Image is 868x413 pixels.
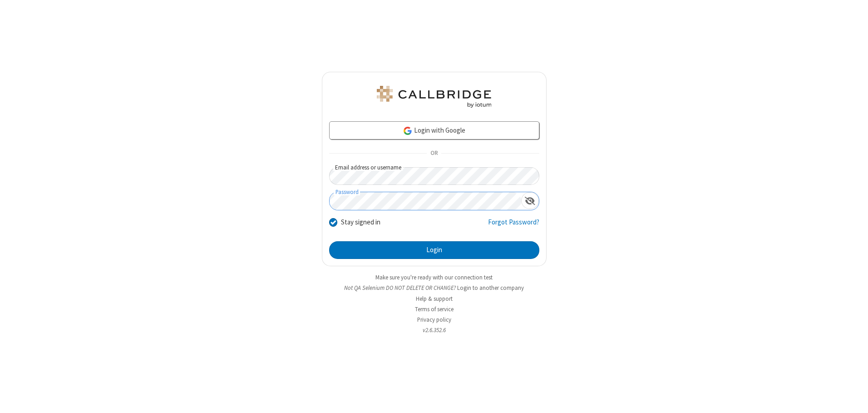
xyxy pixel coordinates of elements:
a: Login with Google [329,121,539,139]
a: Help & support [416,295,453,303]
a: Privacy policy [417,316,451,323]
input: Password [330,192,521,210]
img: google-icon.png [403,126,413,136]
span: OR [427,147,441,160]
a: Make sure you're ready with our connection test [375,274,493,281]
input: Email address or username [329,167,539,185]
button: Login to another company [457,284,524,292]
label: Stay signed in [341,217,380,228]
a: Terms of service [415,305,454,313]
li: Not QA Selenium DO NOT DELETE OR CHANGE? [322,284,547,292]
li: v2.6.352.6 [322,326,547,334]
button: Login [329,241,539,259]
div: Show password [521,192,539,209]
img: QA Selenium DO NOT DELETE OR CHANGE [375,86,493,108]
a: Forgot Password? [488,217,539,234]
